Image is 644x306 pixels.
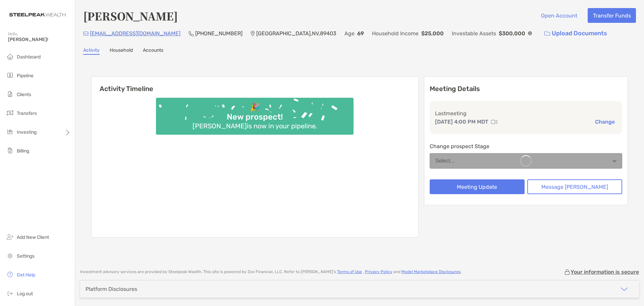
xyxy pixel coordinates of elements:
[6,146,14,155] img: billing icon
[17,234,49,240] span: Add New Client
[247,102,263,112] div: 🎉
[110,47,133,55] a: Household
[80,269,462,274] p: Investment advisory services are provided by Steelpeak Wealth . This site is powered by Zoe Finan...
[540,26,611,41] a: Upload Documents
[251,31,255,36] img: Location Icon
[83,47,100,55] a: Activity
[6,52,14,60] img: dashboard icon
[430,85,622,93] p: Meeting Details
[435,109,617,118] p: Last meeting
[17,129,37,135] span: Investing
[17,92,31,97] span: Clients
[344,29,355,38] p: Age
[6,252,14,260] img: settings icon
[92,77,418,93] h6: Activity Timeline
[337,269,362,274] a: Terms of Use
[452,29,496,38] p: Investable Assets
[6,71,14,79] img: pipeline icon
[527,179,622,194] button: Message [PERSON_NAME]
[536,8,582,23] button: Open Account
[365,269,392,274] a: Privacy Policy
[143,47,163,55] a: Accounts
[8,37,71,42] span: [PERSON_NAME]!
[224,112,285,122] div: New prospect!
[256,29,336,38] p: [GEOGRAPHIC_DATA] , NV , 89403
[6,270,14,278] img: get-help icon
[6,289,14,297] img: logout icon
[189,31,194,36] img: Phone Icon
[17,253,35,259] span: Settings
[620,285,628,293] img: icon arrow
[401,269,461,274] a: Model Marketplace Disclosures
[357,29,364,38] p: 69
[571,269,639,275] p: Your information is secure
[421,29,444,38] p: $25,000
[6,109,14,117] img: transfers icon
[593,118,617,125] button: Change
[499,29,525,38] p: $300,000
[190,122,320,130] div: [PERSON_NAME] is now in your pipeline.
[83,32,89,36] img: Email Icon
[430,142,622,150] p: Change prospect Stage
[17,54,41,60] span: Dashboard
[430,179,525,194] button: Meeting Update
[17,73,34,79] span: Pipeline
[8,3,67,27] img: Zoe Logo
[86,286,137,292] div: Platform Disclosures
[90,29,180,38] p: [EMAIL_ADDRESS][DOMAIN_NAME]
[372,29,419,38] p: Household Income
[17,111,37,116] span: Transfers
[491,119,497,125] img: communication type
[6,233,14,241] img: add_new_client icon
[6,128,14,136] img: investing icon
[195,29,243,38] p: [PHONE_NUMBER]
[528,31,532,35] img: Info Icon
[6,90,14,98] img: clients icon
[17,272,35,278] span: Get Help
[588,8,636,23] button: Transfer Funds
[17,291,33,297] span: Log out
[435,118,488,126] p: [DATE] 4:00 PM MDT
[83,8,178,24] h4: [PERSON_NAME]
[544,31,550,36] img: button icon
[17,148,29,154] span: Billing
